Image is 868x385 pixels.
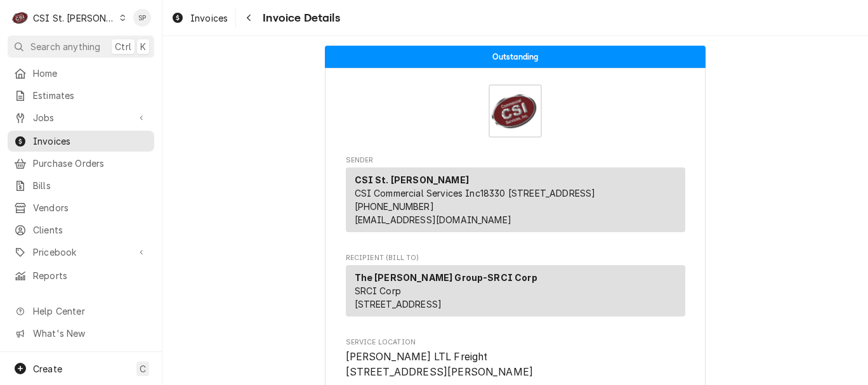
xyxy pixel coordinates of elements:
[140,40,146,53] span: K
[11,9,29,27] div: C
[346,265,685,322] div: Recipient (Bill To)
[33,157,148,170] span: Purchase Orders
[8,85,154,106] a: Estimates
[346,349,685,379] span: Service Location
[33,67,148,80] span: Home
[355,188,596,199] span: CSI Commercial Services Inc18330 [STREET_ADDRESS]
[489,84,542,138] img: Logo
[8,197,154,218] a: Vendors
[8,107,154,128] a: Go to Jobs
[8,63,154,84] a: Home
[346,337,685,380] div: Service Location
[190,11,228,25] span: Invoices
[346,337,685,348] span: Service Location
[346,167,685,232] div: Sender
[259,10,339,27] span: Invoice Details
[346,155,685,166] span: Sender
[355,285,442,310] span: SRCI Corp [STREET_ADDRESS]
[355,214,511,225] a: [EMAIL_ADDRESS][DOMAIN_NAME]
[8,323,154,344] a: Go to What's New
[8,153,154,174] a: Purchase Orders
[33,327,147,340] span: What's New
[33,223,148,237] span: Clients
[346,351,534,378] span: [PERSON_NAME] LTL Freight [STREET_ADDRESS][PERSON_NAME]
[8,219,154,240] a: Clients
[30,40,100,53] span: Search anything
[8,131,154,152] a: Invoices
[8,265,154,286] a: Reports
[33,363,62,374] span: Create
[8,36,154,58] button: Search anythingCtrlK
[346,253,685,322] div: Invoice Recipient
[133,9,151,27] div: SP
[33,179,148,192] span: Bills
[33,111,129,124] span: Jobs
[133,9,151,27] div: Shelley Politte's Avatar
[33,245,129,259] span: Pricebook
[355,201,434,212] a: [PHONE_NUMBER]
[33,11,115,25] div: CSI St. [PERSON_NAME]
[115,40,131,53] span: Ctrl
[166,8,233,29] a: Invoices
[11,9,29,27] div: CSI St. Louis's Avatar
[33,89,148,102] span: Estimates
[239,8,259,28] button: Navigate back
[33,304,147,318] span: Help Center
[355,174,469,185] strong: CSI St. [PERSON_NAME]
[8,301,154,322] a: Go to Help Center
[346,155,685,238] div: Invoice Sender
[346,253,685,263] span: Recipient (Bill To)
[325,46,706,68] div: Status
[492,53,539,61] span: Outstanding
[346,265,685,316] div: Recipient (Bill To)
[8,175,154,196] a: Bills
[33,134,148,148] span: Invoices
[355,272,537,283] strong: The [PERSON_NAME] Group-SRCI Corp
[8,242,154,263] a: Go to Pricebook
[140,362,146,375] span: C
[346,167,685,237] div: Sender
[33,201,148,214] span: Vendors
[33,269,148,282] span: Reports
